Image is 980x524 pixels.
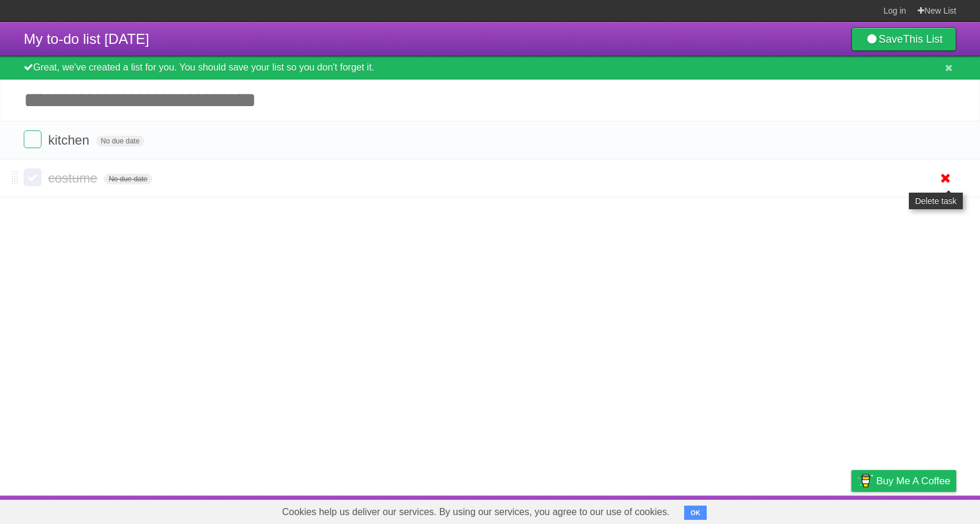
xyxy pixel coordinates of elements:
label: Done [24,168,42,186]
a: Privacy [836,499,867,521]
span: costume [48,171,100,186]
img: Buy me a coffee [857,471,873,491]
span: Buy me a coffee [876,471,950,491]
button: OK [684,506,707,520]
span: My to-do list [DATE] [24,31,149,47]
span: kitchen [48,133,92,148]
label: Done [24,130,42,148]
a: SaveThis List [851,27,956,51]
a: Terms [796,499,822,521]
a: Buy me a coffee [851,470,956,492]
span: No due date [96,136,144,146]
a: About [694,499,719,521]
span: No due date [104,174,152,184]
a: Suggest a feature [882,499,956,521]
span: Cookies help us deliver our services. By using our services, you agree to our use of cookies. [270,500,682,524]
a: Developers [733,499,781,521]
b: This List [903,33,943,45]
